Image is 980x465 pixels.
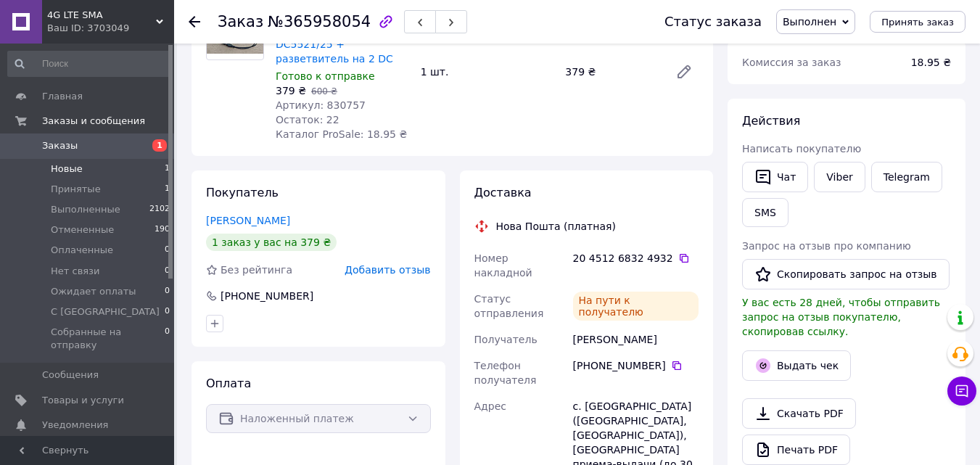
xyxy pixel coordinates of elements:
[474,186,532,199] span: Доставка
[42,115,145,128] span: Заказы и сообщения
[670,57,699,86] a: Редактировать
[47,9,156,22] span: 4G LTE SMA
[7,51,171,77] input: Поиск
[165,285,170,298] span: 0
[42,394,124,407] span: Товары и услуги
[559,62,664,82] div: 379 ₴
[664,15,762,29] div: Статус заказа
[742,198,788,227] button: SMS
[870,11,965,33] button: Принять заказ
[742,114,800,128] span: Действия
[742,259,950,289] button: Скопировать запрос на отзыв
[42,90,83,103] span: Главная
[51,285,136,298] span: Ожидает оплаты
[51,305,160,318] span: С [GEOGRAPHIC_DATA]
[268,13,371,30] span: №365958054
[276,70,375,82] span: Готово к отправке
[474,400,506,412] span: Адрес
[573,251,699,266] div: 20 4512 6832 4932
[155,223,170,236] span: 190
[42,369,99,382] span: Сообщения
[51,223,114,236] span: Отмененные
[206,376,251,390] span: Оплата
[947,376,976,406] button: Чат с покупателем
[165,244,170,257] span: 0
[47,22,174,35] div: Ваш ID: 3703049
[742,398,856,429] a: Скачать PDF
[871,162,942,192] a: Telegram
[742,57,841,68] span: Комиссия за заказ
[474,293,544,319] span: Статус отправления
[165,305,170,318] span: 0
[415,62,560,82] div: 1 шт.
[570,326,701,353] div: [PERSON_NAME]
[881,17,954,28] span: Принять заказ
[276,99,366,111] span: Артикул: 830757
[742,297,940,337] span: У вас есть 28 дней, чтобы отправить запрос на отзыв покупателю, скопировав ссылку.
[219,289,315,303] div: [PHONE_NUMBER]
[206,186,279,199] span: Покупатель
[42,139,78,152] span: Заказы
[493,219,619,234] div: Нова Пошта (платная)
[345,264,430,276] span: Добавить отзыв
[742,350,851,381] button: Выдать чек
[814,162,865,192] a: Viber
[51,265,99,278] span: Нет связи
[165,326,170,352] span: 0
[221,264,292,276] span: Без рейтинга
[742,162,808,192] button: Чат
[51,162,83,176] span: Новые
[474,334,538,345] span: Получатель
[165,265,170,278] span: 0
[742,143,861,155] span: Написать покупателю
[742,435,850,465] a: Печать PDF
[742,240,911,252] span: Запрос на отзыв про компанию
[51,183,101,196] span: Принятые
[276,114,339,125] span: Остаток: 22
[276,24,393,65] a: Кабель 12V USB-DC5521/25 + разветвитель на 2 DC
[206,215,290,226] a: [PERSON_NAME]
[206,234,337,251] div: 1 заказ у вас на 379 ₴
[311,86,337,96] span: 600 ₴
[149,203,170,216] span: 2102
[276,128,407,140] span: Каталог ProSale: 18.95 ₴
[474,360,537,386] span: Телефон получателя
[573,292,699,321] div: На пути к получателю
[218,13,263,30] span: Заказ
[474,252,532,279] span: Номер накладной
[152,139,167,152] span: 1
[911,57,951,68] span: 18.95 ₴
[51,203,120,216] span: Выполненные
[276,85,306,96] span: 379 ₴
[189,15,200,29] div: Вернуться назад
[165,183,170,196] span: 1
[51,244,113,257] span: Оплаченные
[783,16,836,28] span: Выполнен
[51,326,165,352] span: Собранные на отправку
[165,162,170,176] span: 1
[573,358,699,373] div: [PHONE_NUMBER]
[42,419,108,432] span: Уведомления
